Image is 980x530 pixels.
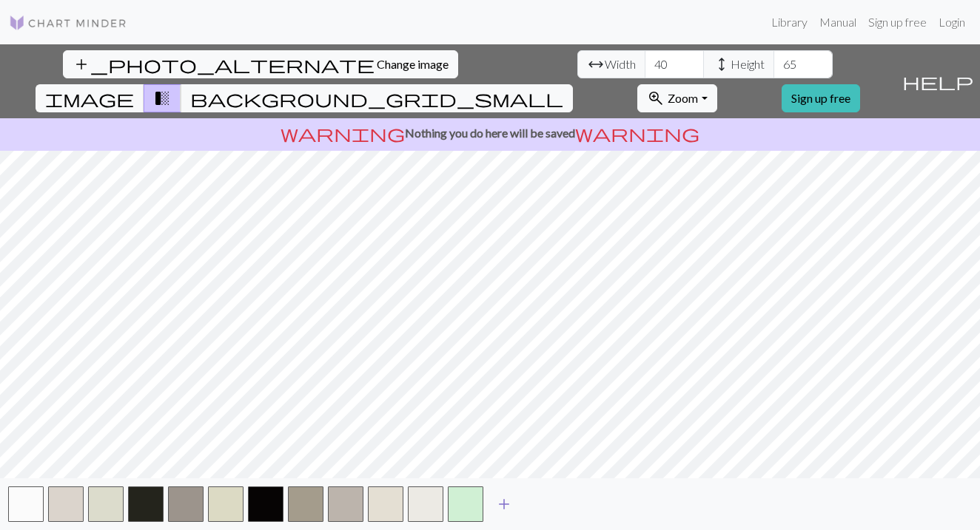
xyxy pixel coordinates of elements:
span: transition_fade [153,88,171,109]
span: background_grid_small [190,88,563,109]
a: Library [765,7,813,37]
button: Help [896,44,980,118]
span: zoom_in [647,88,665,109]
span: Width [605,55,636,73]
span: arrow_range [587,54,605,75]
button: Zoom [637,84,716,112]
a: Sign up free [862,7,933,37]
p: Nothing you do here will be saved [6,124,974,142]
span: height [713,54,731,75]
span: add [495,494,513,514]
img: Logo [9,14,127,32]
span: warning [281,123,405,143]
a: Sign up free [782,84,860,112]
span: Zoom [668,91,698,105]
a: Login [933,7,971,37]
span: warning [575,123,699,143]
button: Change image [63,50,458,78]
span: add_photo_alternate [73,54,375,75]
button: Add color [486,490,523,518]
a: Manual [813,7,862,37]
span: help [902,71,973,92]
span: Height [731,55,765,73]
span: image [45,88,134,109]
span: Change image [377,57,449,71]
